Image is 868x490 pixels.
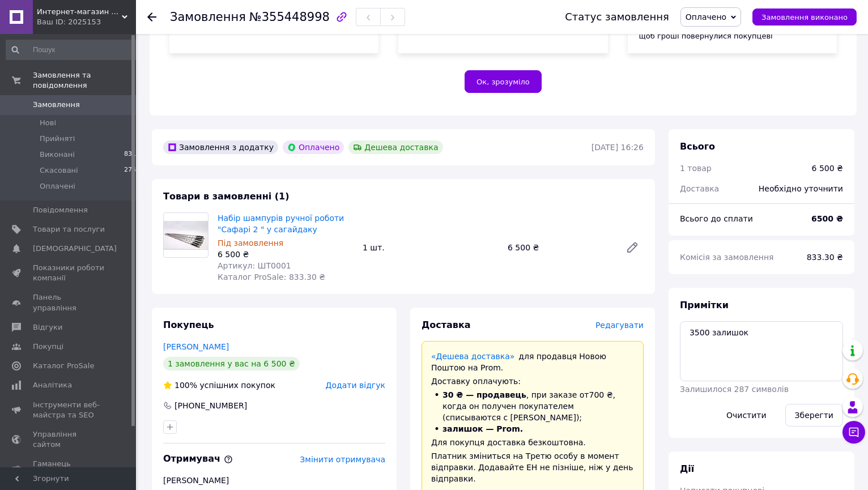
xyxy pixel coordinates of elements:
span: Покупці [33,342,63,352]
button: Чат з покупцем [843,421,865,444]
a: Редагувати [621,236,644,259]
li: , при заказе от 700 ₴ , когда он получен покупателем (списываются с [PERSON_NAME]); [431,389,634,423]
span: Каталог ProSale: 833.30 ₴ [218,272,325,282]
span: 30 ₴ — продавець [442,390,526,399]
div: успішних покупок [163,380,275,391]
div: Для покупця доставка безкоштовна. [431,437,634,448]
button: Ок, зрозуміло [465,70,542,93]
span: Отримувач [163,453,233,464]
span: Відгуки [33,322,62,333]
div: Необхідно уточнити [752,176,850,201]
a: «Дешева доставка» [431,352,514,361]
span: Додати відгук [326,381,385,390]
div: Доставку оплачують: [431,376,634,387]
b: 6500 ₴ [811,214,843,223]
span: Доставка [680,184,719,193]
span: Замовлення та повідомлення [33,70,136,91]
div: 6 500 ₴ [812,163,843,174]
span: Товари в замовленні (1) [163,191,290,202]
span: Замовлення [33,100,80,110]
span: Примітки [680,300,729,310]
div: 1 шт. [358,240,503,255]
span: 100% [175,381,197,390]
span: Аналітика [33,380,72,390]
span: Під замовлення [218,238,283,248]
div: Статус замовлення [565,11,669,23]
span: 833.30 ₴ [807,253,843,262]
div: Повернутися назад [147,11,156,23]
div: Замовлення з додатку [163,140,278,154]
span: Комісія за замовлення [680,253,774,262]
span: Доставка [422,319,471,330]
span: Интернет-магазин "Present House" [37,7,122,17]
span: Редагувати [595,321,644,330]
button: Очистити [717,404,776,427]
div: Ваш ID: 2025153 [37,17,136,27]
span: Дії [680,463,694,474]
span: Повідомлення [33,205,88,215]
span: Змінити отримувача [300,455,385,464]
div: 1 замовлення у вас на 6 500 ₴ [163,357,300,370]
span: Замовлення [170,10,246,24]
span: Оплачено [686,12,726,22]
span: Замовлення виконано [761,13,848,22]
span: Панель управління [33,292,105,313]
span: 1 товар [680,164,712,173]
span: Покупець [163,319,214,330]
span: №355448998 [249,10,330,24]
textarea: 3500 залишок [680,321,843,381]
span: Виконані [40,150,75,160]
div: для продавця Новою Поштою на Prom. [431,351,634,373]
input: Пошук [6,40,141,60]
span: Показники роботи компанії [33,263,105,283]
span: Нові [40,118,56,128]
span: Прийняті [40,134,75,144]
span: Скасовані [40,165,78,176]
button: Зберегти [785,404,843,427]
span: Ок, зрозуміло [476,78,530,86]
img: Набір шампурів ручної роботи "Сафарі 2 " у сагайдаку [164,221,208,250]
span: Всього до сплати [680,214,753,223]
span: Інструменти веб-майстра та SEO [33,400,105,420]
span: Всього [680,141,715,152]
span: Артикул: ШТ0001 [218,261,291,270]
time: [DATE] 16:26 [592,143,644,152]
div: [PERSON_NAME] [163,475,385,486]
span: Товари та послуги [33,224,105,235]
button: Замовлення виконано [752,8,857,25]
span: 8315 [124,150,140,160]
div: Платник зміниться на Третю особу в момент відправки. Додавайте ЕН не пізніше, ніж у день відправки. [431,450,634,484]
span: Управління сайтом [33,429,105,450]
span: [DEMOGRAPHIC_DATA] [33,244,117,254]
div: 6 500 ₴ [503,240,616,255]
a: [PERSON_NAME] [163,342,229,351]
span: 2741 [124,165,140,176]
span: Гаманець компанії [33,459,105,479]
span: Каталог ProSale [33,361,94,371]
span: залишок — Prom. [442,424,523,433]
div: 6 500 ₴ [218,249,354,260]
span: Залишилося 287 символів [680,385,789,394]
a: Набір шампурів ручної роботи "Сафарі 2 " у сагайдаку [218,214,344,234]
div: [PHONE_NUMBER] [173,400,248,411]
div: Оплачено [283,140,344,154]
div: Дешева доставка [348,140,442,154]
span: Оплачені [40,181,75,191]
